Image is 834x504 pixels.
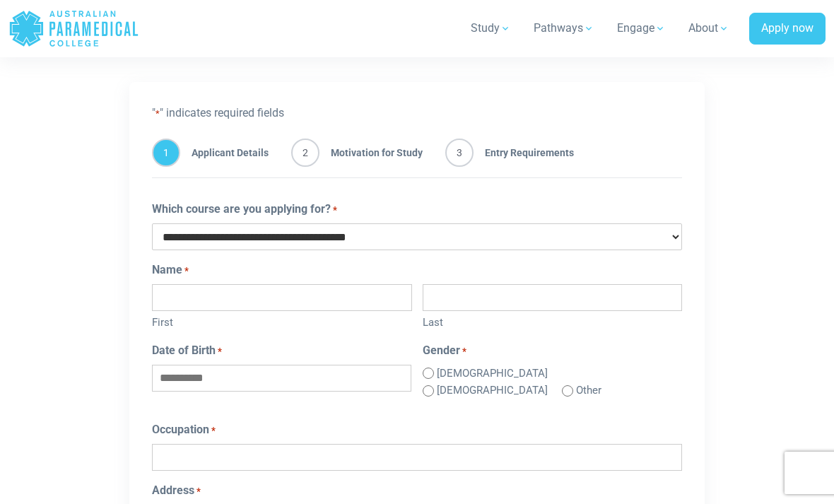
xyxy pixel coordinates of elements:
label: First [152,311,412,331]
span: Motivation for Study [319,139,423,167]
a: Pathways [525,8,603,48]
span: Applicant Details [180,139,269,167]
label: Occupation [152,421,216,438]
a: Australian Paramedical College [8,6,139,52]
legend: Gender [423,342,683,359]
span: 3 [445,139,474,167]
a: About [680,8,738,48]
a: Study [462,8,519,48]
span: 2 [291,139,319,167]
a: Apply now [749,13,826,45]
label: Date of Birth [152,342,222,359]
label: Last [423,311,683,331]
label: [DEMOGRAPHIC_DATA] [437,382,548,399]
label: Other [576,382,601,399]
p: " " indicates required fields [152,105,683,122]
legend: Address [152,482,683,499]
label: [DEMOGRAPHIC_DATA] [437,365,548,382]
label: Which course are you applying for? [152,201,337,218]
a: Engage [609,8,674,48]
span: Entry Requirements [474,139,574,167]
span: 1 [152,139,180,167]
legend: Name [152,262,683,279]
